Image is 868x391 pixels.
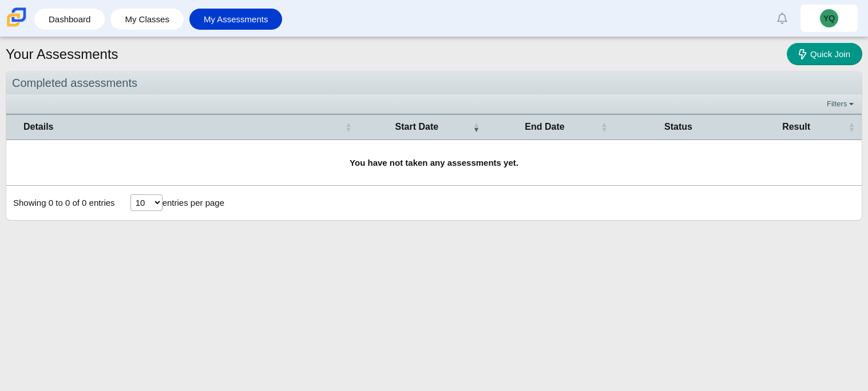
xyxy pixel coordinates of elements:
span: Start Date [395,122,439,131]
span: End Date [525,122,564,131]
span: Quick Join [810,49,850,59]
span: YQ [823,14,835,22]
a: My Classes [116,9,178,30]
a: Filters [824,98,859,110]
a: YQ [800,5,858,32]
div: Showing 0 to 0 of 0 entries [6,186,115,220]
a: Carmen School of Science & Technology [5,21,29,31]
a: Dashboard [40,9,99,30]
span: Result [782,122,810,131]
a: Alerts [770,6,795,31]
span: Start Date : Activate to remove sorting [473,115,479,139]
label: entries per page [162,198,224,208]
a: Quick Join [787,43,862,65]
h1: Your Assessments [6,45,118,64]
b: You have not taken any assessments yet. [350,158,518,167]
span: End Date : Activate to sort [601,115,608,139]
img: Carmen School of Science & Technology [5,5,29,29]
span: Details : Activate to sort [345,115,352,139]
span: Status [664,122,692,131]
a: My Assessments [195,9,277,30]
span: Result : Activate to sort [848,115,855,139]
div: Completed assessments [6,71,862,95]
span: Details [23,122,53,131]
